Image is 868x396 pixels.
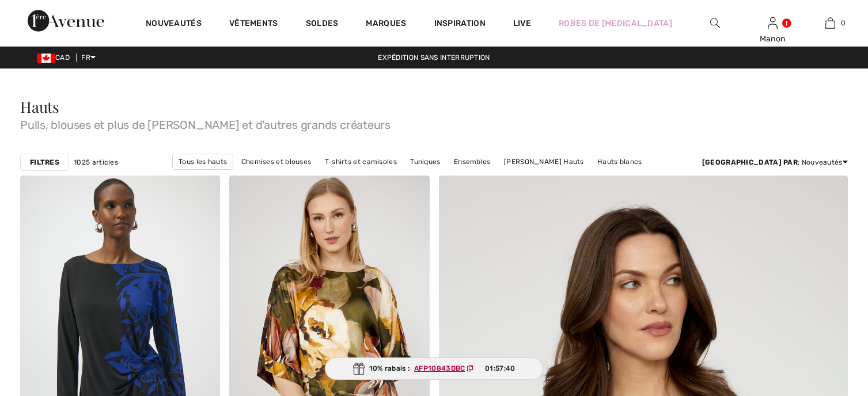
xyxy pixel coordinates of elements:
a: Ensembles [448,154,496,169]
a: T-shirts et camisoles [319,154,403,169]
strong: [GEOGRAPHIC_DATA] par [702,158,798,166]
a: Tous les hauts [172,154,233,170]
a: Marques [366,18,406,31]
a: Robes de [MEDICAL_DATA] [559,17,672,29]
a: [PERSON_NAME] Hauts [498,154,590,169]
a: Tuniques [404,154,446,169]
a: Chemises et blouses [236,154,317,169]
span: Inspiration [434,18,486,31]
a: Nouveautés [146,18,202,31]
a: Vêtements [229,18,278,31]
div: : Nouveautés [702,157,848,167]
a: Hauts [PERSON_NAME] [391,170,482,185]
span: Hauts [20,97,59,117]
a: Hauts blancs [592,154,648,169]
span: Pulls, blouses et plus de [PERSON_NAME] et d'autres grands créateurs [20,115,848,131]
img: 1ère Avenue [28,9,104,32]
strong: Filtres [30,157,59,167]
span: 01:57:40 [485,363,515,374]
ins: AFP10843DBC [414,364,465,372]
a: Live [513,17,531,29]
a: Soldes [306,18,339,31]
div: Manon [744,33,801,45]
img: Gift.svg [353,363,365,375]
img: Mon panier [825,16,835,30]
span: 1025 articles [74,157,118,167]
a: 0 [802,16,858,30]
span: 0 [841,18,846,28]
span: CAD [37,54,74,62]
img: recherche [710,16,720,30]
a: Se connecter [768,17,778,28]
img: Mes infos [768,16,778,30]
img: Canadian Dollar [37,54,55,63]
div: 10% rabais : [325,357,544,380]
span: FR [81,54,96,62]
a: Hauts noirs [338,170,389,185]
